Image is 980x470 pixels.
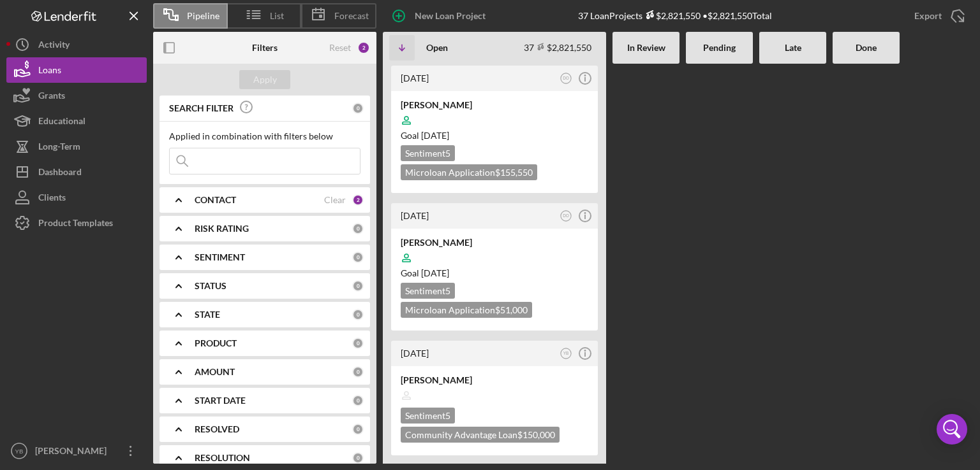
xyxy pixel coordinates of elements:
[38,134,80,162] div: Long-Term
[239,70,290,89] button: Apply
[401,348,429,359] time: 2025-08-14 18:56
[401,210,429,221] time: 2025-08-14 23:08
[558,208,575,225] button: DO
[401,130,449,141] span: Goal
[169,131,360,141] div: Applied in combination with filters below
[563,213,569,218] text: DO
[6,210,147,236] button: Product Templates
[38,210,113,239] div: Product Templates
[401,374,588,387] div: [PERSON_NAME]
[902,3,974,29] button: Export
[195,453,250,463] b: RESOLUTION
[195,281,226,291] b: STATUS
[352,366,364,378] div: 0
[195,310,220,320] b: STATE
[352,280,364,292] div: 0
[642,10,701,21] div: $2,821,550
[253,70,277,89] div: Apply
[627,43,665,53] b: In Review
[195,367,235,377] b: AMOUNT
[15,448,24,455] text: YB
[421,267,449,278] time: 09/28/2025
[6,32,147,57] button: Activity
[401,236,588,249] div: [PERSON_NAME]
[524,42,591,53] div: 37 $2,821,550
[38,108,85,137] div: Educational
[195,195,236,205] b: CONTACT
[352,103,364,114] div: 0
[329,43,351,53] div: Reset
[563,76,569,80] text: DO
[937,414,967,445] div: Open Intercom Messenger
[703,43,736,53] b: Pending
[334,11,369,21] span: Forecast
[6,83,147,108] button: Grants
[32,438,115,467] div: [PERSON_NAME]
[252,43,278,53] b: Filters
[415,3,486,29] div: New Loan Project
[6,57,147,83] button: Loans
[558,345,575,362] button: YB
[270,11,284,21] span: List
[389,201,600,332] a: [DATE]DO[PERSON_NAME]Goal [DATE]Sentiment5Microloan Application$51,000
[6,134,147,159] button: Long-Term
[38,57,61,86] div: Loans
[401,427,560,443] div: Community Advantage Loan $150,000
[389,64,600,195] a: [DATE]DO[PERSON_NAME]Goal [DATE]Sentiment5Microloan Application$155,550
[401,267,449,278] span: Goal
[6,185,147,210] button: Clients
[38,83,65,111] div: Grants
[6,438,147,464] button: YB[PERSON_NAME]
[578,10,772,21] div: 37 Loan Projects • $2,821,550 Total
[401,99,588,111] div: [PERSON_NAME]
[324,195,346,205] div: Clear
[195,424,239,434] b: RESOLVED
[401,145,455,161] div: Sentiment 5
[401,302,532,318] div: Microloan Application $51,000
[785,43,801,53] b: Late
[357,41,370,54] div: 2
[352,395,364,406] div: 0
[389,339,600,457] a: [DATE]YB[PERSON_NAME]Sentiment5Community Advantage Loan$150,000
[563,351,569,355] text: YB
[352,223,364,234] div: 0
[38,185,66,213] div: Clients
[169,103,234,113] b: SEARCH FILTER
[426,43,448,53] b: Open
[38,159,82,188] div: Dashboard
[195,252,245,262] b: SENTIMENT
[195,338,237,348] b: PRODUCT
[421,130,449,141] time: 06/26/2025
[383,3,498,29] button: New Loan Project
[401,408,455,424] div: Sentiment 5
[38,32,70,61] div: Activity
[6,108,147,134] button: Educational
[352,252,364,263] div: 0
[352,338,364,349] div: 0
[352,194,364,206] div: 2
[195,224,249,234] b: RISK RATING
[6,159,147,185] button: Dashboard
[352,424,364,435] div: 0
[558,70,575,87] button: DO
[352,452,364,464] div: 0
[352,309,364,320] div: 0
[195,395,246,406] b: START DATE
[187,11,219,21] span: Pipeline
[856,43,877,53] b: Done
[401,73,429,83] time: 2025-08-16 21:03
[914,3,942,29] div: Export
[401,283,455,299] div: Sentiment 5
[401,164,537,180] div: Microloan Application $155,550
